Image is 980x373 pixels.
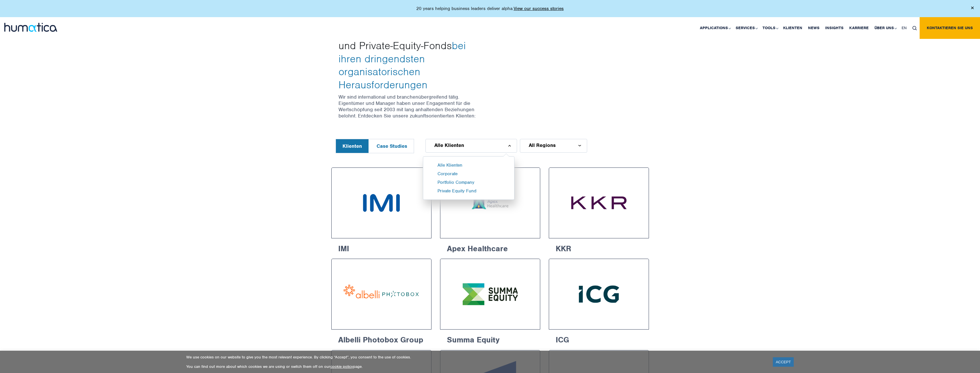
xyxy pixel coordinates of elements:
li: Alle Klienten [437,162,514,171]
img: Apex Healthcare [466,178,515,228]
img: Intermediate Capital Group [560,270,638,319]
button: Klienten [336,139,369,153]
span: EN [902,25,907,30]
h3: Wir unterstützen das Unternehmensmanagement und Private-Equity-Fonds [338,13,486,91]
h6: KKR [549,238,649,257]
a: Tools [760,17,780,39]
a: cookie policy [330,364,353,369]
img: d_arroww [578,145,581,147]
h6: Albelli Photobox Group [331,330,431,348]
p: Wir sind international und branchenübergreifend tätig. Eigentümer und Manager haben unser Engagem... [338,94,486,119]
img: d_arroww [508,145,511,147]
h6: IMI [331,238,431,257]
a: Über uns [872,17,899,39]
img: KKR [560,178,638,228]
h6: Apex Healthcare [440,238,540,257]
li: Corporate [437,171,514,179]
h6: Summa Equity [440,330,540,348]
span: Alle Klienten [434,143,464,147]
img: logo [4,23,57,32]
span: All Regions [529,143,556,147]
img: search_icon [912,26,917,30]
li: Portfolio Company [437,179,514,188]
img: Summa Equity [451,270,529,319]
a: Services [733,17,760,39]
a: News [805,17,822,39]
img: Albelli Photobox Group [342,270,421,319]
h6: ICG [549,330,649,348]
a: EN [899,17,910,39]
span: bei ihren dringendsten organisatorischen Herausforderungen [338,39,466,91]
img: IMI [342,178,421,228]
a: ACCEPT [773,357,794,367]
p: 20 years helping business leaders deliver alpha. [416,6,564,11]
a: View our success stories [514,6,564,11]
p: You can find out more about which cookies we are using or switch them off on our page. [186,364,766,369]
li: Private Equity Fund [437,188,514,197]
a: Kontaktieren Sie uns [920,17,980,39]
a: Klienten [780,17,805,39]
a: Applications [697,17,733,39]
button: Case Studies [370,139,414,153]
a: Karriere [846,17,872,39]
a: Insights [822,17,846,39]
p: We use cookies on our website to give you the most relevant experience. By clicking “Accept”, you... [186,355,766,360]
